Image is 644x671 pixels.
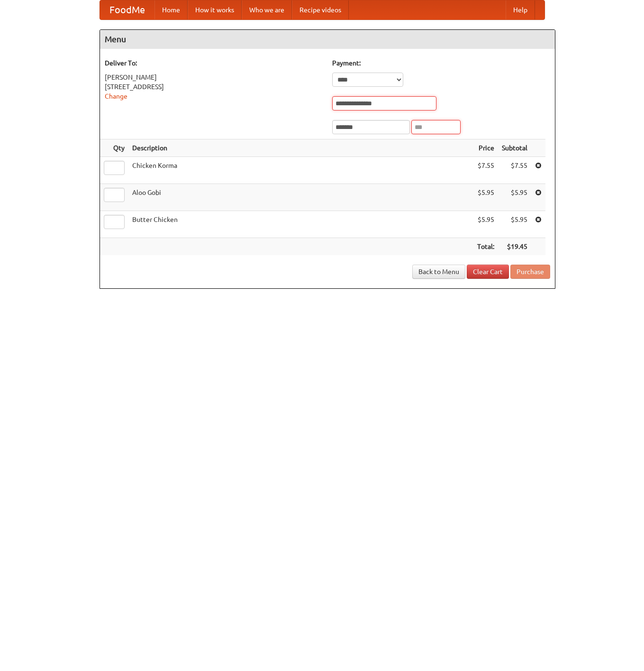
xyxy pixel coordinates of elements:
td: $5.95 [473,184,498,211]
a: Help [506,0,535,19]
a: Back to Menu [412,265,465,279]
a: Clear Cart [467,265,509,279]
a: Recipe videos [292,0,349,19]
a: FoodMe [100,0,154,19]
td: Aloo Gobi [128,184,473,211]
th: Description [128,139,473,157]
h5: Payment: [332,58,550,68]
a: How it works [188,0,242,19]
th: Total: [473,238,498,256]
a: Change [105,92,127,100]
td: $7.55 [498,157,531,184]
h5: Deliver To: [105,58,323,68]
th: $19.45 [498,238,531,256]
th: Price [473,139,498,157]
td: $5.95 [498,184,531,211]
td: $5.95 [473,211,498,238]
div: [PERSON_NAME] [105,73,323,82]
td: $5.95 [498,211,531,238]
td: $7.55 [473,157,498,184]
a: Who we are [242,0,292,19]
th: Subtotal [498,139,531,157]
th: Qty [100,139,128,157]
button: Purchase [510,265,550,279]
div: [STREET_ADDRESS] [105,82,323,92]
td: Chicken Korma [128,157,473,184]
h4: Menu [100,30,555,49]
a: Home [154,0,188,19]
td: Butter Chicken [128,211,473,238]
